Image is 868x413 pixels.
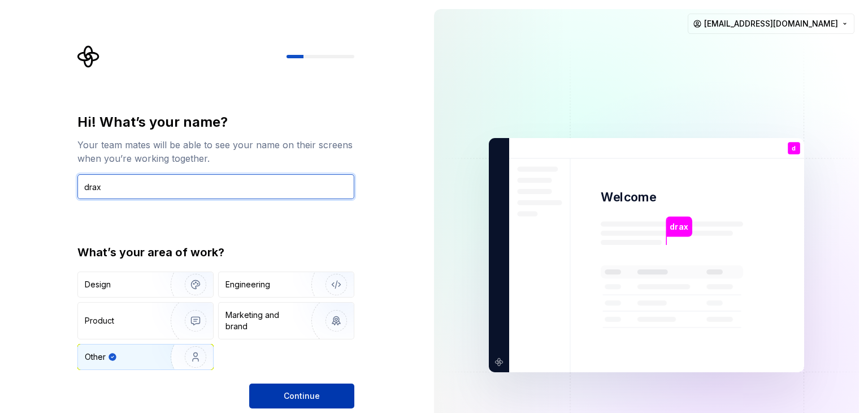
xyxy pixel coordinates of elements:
[85,315,114,326] div: Product
[792,145,796,152] p: d
[77,45,100,68] svg: Supernova Logo
[77,244,354,260] div: What’s your area of work?
[77,174,354,199] input: Han Solo
[688,14,854,34] button: [EMAIL_ADDRESS][DOMAIN_NAME]
[77,138,354,165] div: Your team mates will be able to see your name on their screens when you’re working together.
[77,113,354,131] div: Hi! What’s your name?
[670,221,688,233] p: drax
[85,279,111,290] div: Design
[225,279,270,290] div: Engineering
[85,351,106,363] div: Other
[704,18,838,29] span: [EMAIL_ADDRESS][DOMAIN_NAME]
[284,390,320,402] span: Continue
[601,189,656,205] p: Welcome
[225,309,302,332] div: Marketing and brand
[249,384,354,408] button: Continue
